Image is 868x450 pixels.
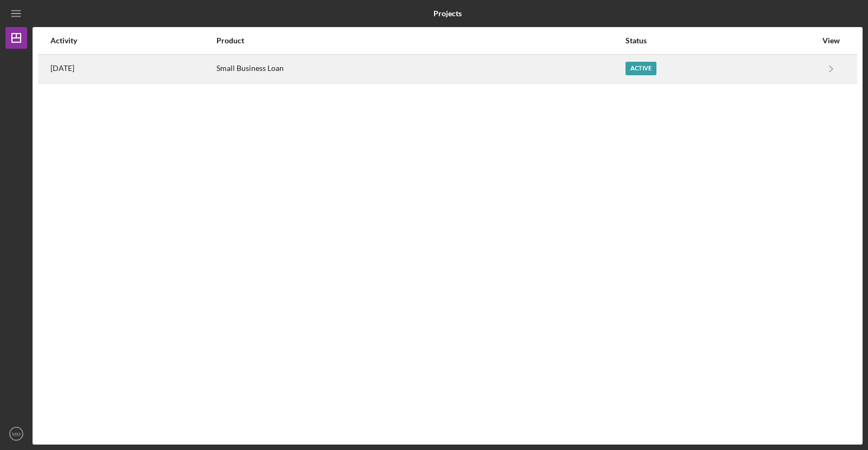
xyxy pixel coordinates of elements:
[216,36,625,45] div: Product
[818,36,845,45] div: View
[626,62,656,75] div: Active
[216,55,625,82] div: Small Business Loan
[12,431,21,437] text: MM
[50,36,215,45] div: Activity
[50,64,74,73] time: 2025-09-25 13:01
[626,36,816,45] div: Status
[5,423,27,445] button: MM
[433,9,462,18] b: Projects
